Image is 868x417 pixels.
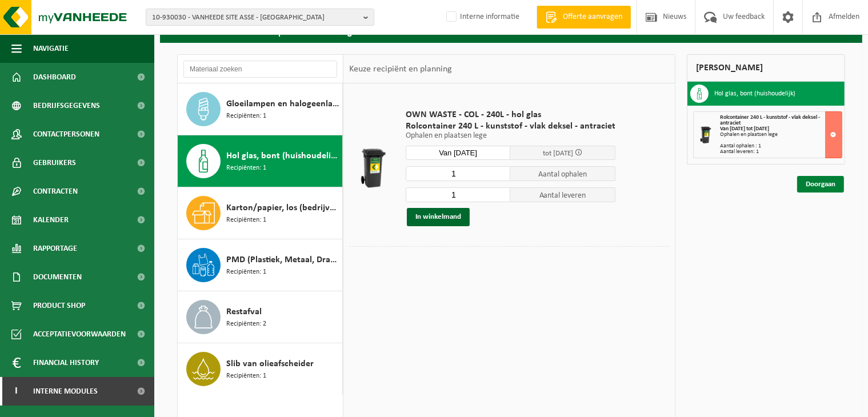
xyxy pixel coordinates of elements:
label: Interne informatie [444,9,519,26]
a: Offerte aanvragen [537,6,631,29]
span: OWN WASTE - COL - 240L - hol glas [406,109,615,121]
button: 10-930030 - VANHEEDE SITE ASSE - [GEOGRAPHIC_DATA] [146,9,374,26]
span: Interne modules [33,377,98,406]
a: Doorgaan [797,176,844,193]
input: Materiaal zoeken [183,61,337,78]
p: Ophalen en plaatsen lege [406,132,615,140]
span: Recipiënten: 1 [226,111,266,122]
span: Recipiënten: 1 [226,267,266,278]
span: tot [DATE] [543,150,573,157]
div: Aantal ophalen : 1 [721,143,842,149]
button: Gloeilampen en halogeenlampen Recipiënten: 1 [178,83,343,135]
button: Slib van olieafscheider Recipiënten: 1 [178,343,343,395]
span: Rapportage [33,234,77,263]
span: Aantal leveren [510,187,615,202]
strong: Van [DATE] tot [DATE] [721,126,770,132]
span: Recipiënten: 2 [226,319,266,330]
span: Product Shop [33,291,85,320]
span: Dashboard [33,63,76,91]
button: Hol glas, bont (huishoudelijk) Recipiënten: 1 [178,135,343,187]
div: Ophalen en plaatsen lege [721,132,842,138]
span: Gebruikers [33,149,76,177]
div: Keuze recipiënt en planning [343,55,458,83]
span: Slib van olieafscheider [226,357,314,371]
span: Recipiënten: 1 [226,163,266,174]
div: Aantal leveren: 1 [721,149,842,155]
span: 10-930030 - VANHEEDE SITE ASSE - [GEOGRAPHIC_DATA] [152,9,359,26]
span: Documenten [33,263,82,291]
span: Karton/papier, los (bedrijven) [226,201,339,215]
input: Selecteer datum [406,146,511,160]
button: In winkelmand [407,208,470,226]
span: Gloeilampen en halogeenlampen [226,97,339,111]
span: Recipiënten: 1 [226,371,266,382]
h3: Hol glas, bont (huishoudelijk) [714,85,795,103]
div: [PERSON_NAME] [687,54,845,82]
span: Financial History [33,348,99,377]
span: Hol glas, bont (huishoudelijk) [226,149,339,163]
span: Offerte aanvragen [560,11,625,23]
span: Bedrijfsgegevens [33,91,100,120]
span: I [11,377,22,406]
span: Navigatie [33,34,69,63]
button: PMD (Plastiek, Metaal, Drankkartons) (bedrijven) Recipiënten: 1 [178,239,343,291]
span: Recipiënten: 1 [226,215,266,226]
span: Kalender [33,206,69,234]
span: Contracten [33,177,78,206]
span: Acceptatievoorwaarden [33,320,126,348]
span: Aantal ophalen [510,166,615,181]
button: Karton/papier, los (bedrijven) Recipiënten: 1 [178,187,343,239]
span: Restafval [226,305,262,319]
span: PMD (Plastiek, Metaal, Drankkartons) (bedrijven) [226,253,339,267]
button: Restafval Recipiënten: 2 [178,291,343,343]
span: Rolcontainer 240 L - kunststof - vlak deksel - antraciet [721,114,821,126]
span: Rolcontainer 240 L - kunststof - vlak deksel - antraciet [406,121,615,132]
span: Contactpersonen [33,120,99,149]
